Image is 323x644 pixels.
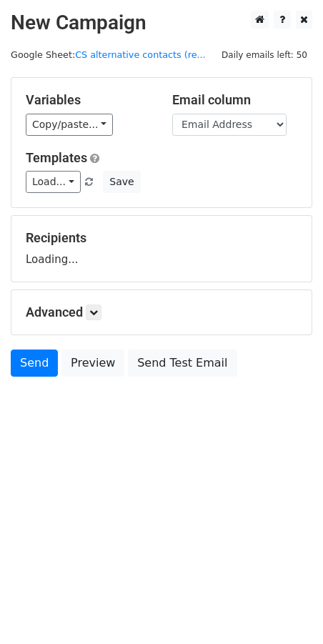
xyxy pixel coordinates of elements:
div: Loading... [26,230,297,267]
h5: Variables [26,92,151,108]
a: CS alternative contacts (re... [75,49,206,60]
a: Templates [26,150,87,165]
a: Send [11,350,58,377]
button: Save [103,171,140,193]
a: Load... [26,171,81,193]
h5: Recipients [26,230,297,246]
h2: New Campaign [11,11,312,35]
small: Google Sheet: [11,49,206,60]
a: Daily emails left: 50 [217,49,312,60]
h5: Advanced [26,304,297,320]
a: Copy/paste... [26,114,113,136]
a: Send Test Email [128,350,237,377]
h5: Email column [172,92,297,108]
a: Preview [61,350,124,377]
span: Daily emails left: 50 [217,47,312,63]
